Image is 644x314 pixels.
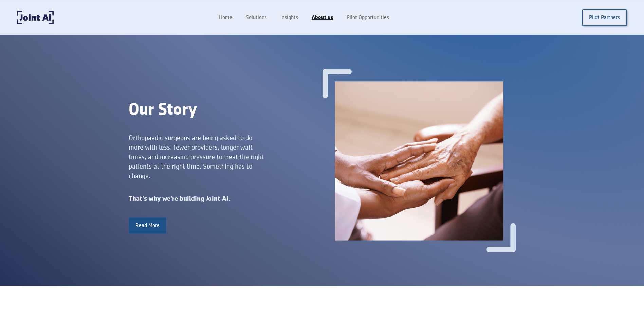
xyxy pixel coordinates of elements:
[582,9,627,26] a: Pilot Partners
[239,11,274,24] a: Solutions
[17,11,54,24] a: home
[305,11,340,24] a: About us
[129,217,166,234] a: Read More
[212,11,239,24] a: Home
[129,194,322,204] div: That’s why we’re building Joint Ai.
[129,133,264,181] div: Orthopaedic surgeons are being asked to do more with less: fewer providers, longer wait times, an...
[340,11,396,24] a: Pilot Opportunities
[129,101,322,120] div: Our Story
[274,11,305,24] a: Insights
